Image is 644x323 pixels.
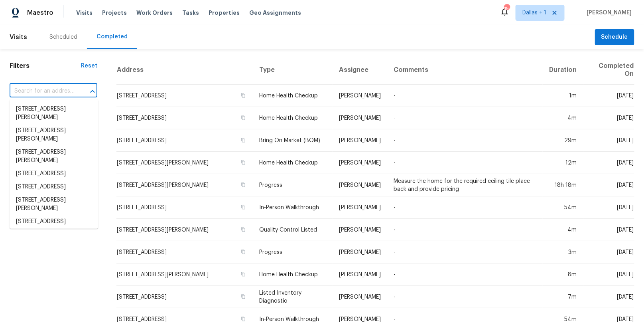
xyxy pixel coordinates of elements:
td: Home Health Checkup [253,107,333,129]
li: [STREET_ADDRESS][PERSON_NAME] [10,228,98,250]
td: [DATE] [583,286,634,308]
li: [STREET_ADDRESS][PERSON_NAME] [10,146,98,167]
li: [STREET_ADDRESS][PERSON_NAME] [10,103,98,124]
td: [STREET_ADDRESS] [116,196,253,219]
li: [STREET_ADDRESS] [10,180,98,194]
th: Type [253,55,333,85]
li: [STREET_ADDRESS][PERSON_NAME] [10,124,98,146]
span: Maestro [27,9,53,17]
td: Progress [253,241,333,264]
td: Bring On Market (BOM) [253,129,333,152]
button: Close [87,86,98,97]
td: [STREET_ADDRESS][PERSON_NAME] [116,152,253,174]
td: [PERSON_NAME] [333,129,387,152]
span: Tasks [182,10,199,16]
td: [PERSON_NAME] [333,107,387,129]
td: - [387,152,543,174]
td: 18h 18m [543,174,583,196]
button: Copy Address [240,293,247,300]
td: - [387,85,543,107]
td: [STREET_ADDRESS] [116,286,253,308]
td: 12m [543,152,583,174]
button: Copy Address [240,137,247,144]
td: [PERSON_NAME] [333,85,387,107]
td: - [387,107,543,129]
li: [STREET_ADDRESS] [10,215,98,228]
td: [PERSON_NAME] [333,152,387,174]
td: [DATE] [583,107,634,129]
span: [PERSON_NAME] [584,9,632,17]
li: [STREET_ADDRESS] [10,167,98,180]
td: - [387,286,543,308]
td: [STREET_ADDRESS] [116,107,253,129]
li: [STREET_ADDRESS][PERSON_NAME] [10,194,98,215]
span: Properties [209,9,240,17]
button: Copy Address [240,248,247,256]
td: [DATE] [583,129,634,152]
td: [STREET_ADDRESS][PERSON_NAME] [116,264,253,286]
td: Home Health Checkup [253,152,333,174]
th: Comments [387,55,543,85]
button: Copy Address [240,159,247,166]
td: Quality Control Listed [253,219,333,241]
td: [DATE] [583,264,634,286]
td: 54m [543,196,583,219]
td: [PERSON_NAME] [333,286,387,308]
td: 4m [543,219,583,241]
button: Copy Address [240,315,247,323]
td: 4m [543,107,583,129]
td: [STREET_ADDRESS] [116,129,253,152]
td: 29m [543,129,583,152]
div: Reset [81,62,97,70]
td: [STREET_ADDRESS][PERSON_NAME] [116,219,253,241]
td: [DATE] [583,241,634,264]
td: Listed Inventory Diagnostic [253,286,333,308]
th: Duration [543,55,583,85]
button: Copy Address [240,226,247,233]
td: [PERSON_NAME] [333,174,387,196]
div: Completed [97,33,128,41]
td: [DATE] [583,152,634,174]
td: [PERSON_NAME] [333,196,387,219]
button: Copy Address [240,271,247,278]
span: Dallas + 1 [522,9,546,17]
td: - [387,129,543,152]
td: [DATE] [583,196,634,219]
td: Measure the home for the required ceiling tile place back and provide pricing [387,174,543,196]
button: Copy Address [240,92,247,99]
button: Copy Address [240,204,247,211]
td: [PERSON_NAME] [333,264,387,286]
span: Geo Assignments [249,9,301,17]
td: [STREET_ADDRESS] [116,241,253,264]
td: [STREET_ADDRESS][PERSON_NAME] [116,174,253,196]
span: Work Orders [136,9,173,17]
td: [DATE] [583,85,634,107]
div: Scheduled [49,33,77,41]
td: - [387,241,543,264]
td: - [387,264,543,286]
td: Progress [253,174,333,196]
button: Copy Address [240,114,247,121]
button: Copy Address [240,181,247,188]
th: Address [116,55,253,85]
th: Completed On [583,55,634,85]
td: 8m [543,264,583,286]
td: [PERSON_NAME] [333,241,387,264]
td: Home Health Checkup [253,85,333,107]
td: [STREET_ADDRESS] [116,85,253,107]
td: - [387,219,543,241]
span: Schedule [601,32,628,42]
th: Assignee [333,55,387,85]
td: - [387,196,543,219]
h1: Filters [10,62,81,70]
td: [DATE] [583,174,634,196]
td: 7m [543,286,583,308]
input: Search for an address... [10,85,75,97]
td: [DATE] [583,219,634,241]
td: Home Health Checkup [253,264,333,286]
span: Visits [76,9,93,17]
td: 3m [543,241,583,264]
button: Schedule [595,29,634,46]
td: In-Person Walkthrough [253,196,333,219]
div: 154 [504,5,510,13]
